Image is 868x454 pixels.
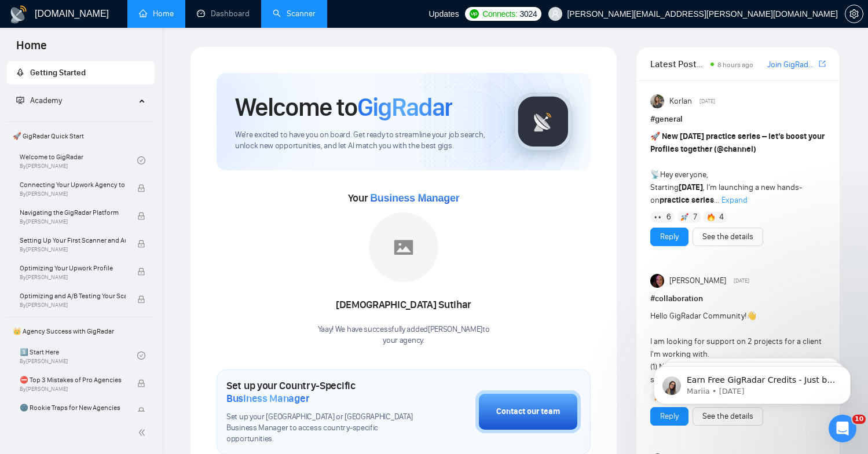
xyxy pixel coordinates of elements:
span: lock [137,212,145,220]
span: Connects: [482,8,517,20]
span: check-circle [137,352,145,360]
button: Reply [650,228,688,246]
img: Julie McCarter [650,274,664,288]
a: See the details [702,410,753,423]
span: lock [137,407,145,415]
span: Korlan [669,95,692,108]
span: lock [137,184,145,192]
span: Hello GigRadar Community! I am looking for support on 2 projects for a client I'm working with. (... [650,311,824,385]
span: GigRadar [357,91,452,123]
a: dashboardDashboard [197,9,250,19]
span: By [PERSON_NAME] [20,386,126,393]
iframe: Intercom live chat [829,415,856,442]
span: rocket [16,68,24,76]
span: 10 [852,415,866,424]
span: setting [845,9,863,19]
img: 🔥 [707,213,715,221]
span: [DATE] [734,276,749,286]
li: Getting Started [7,61,155,85]
span: 📡 [650,170,660,180]
span: ⛔ Top 3 Mistakes of Pro Agencies [20,374,126,386]
span: Academy [30,96,62,105]
img: Korlan [650,94,664,108]
span: Home [7,37,56,61]
span: Navigating the GigRadar Platform [20,207,126,218]
img: gigradar-logo.png [514,93,572,151]
span: Latest Posts from the GigRadar Community [650,57,707,71]
span: Business Manager [226,392,309,405]
span: By [PERSON_NAME] [20,191,126,197]
span: Updates [428,9,459,19]
span: 6 [666,211,671,223]
span: Getting Started [30,68,86,78]
span: Business Manager [370,192,459,204]
button: See the details [693,228,763,246]
a: 1️⃣ Start HereBy[PERSON_NAME] [20,343,137,368]
span: fund-projection-screen [16,96,24,104]
strong: New [DATE] practice series – let’s boost your Profiles together ( ) [650,131,825,154]
strong: [DATE] [679,182,703,192]
a: Reply [660,230,679,243]
span: 8 hours ago [717,61,753,69]
span: Your [348,192,460,204]
button: Contact our team [475,390,581,433]
span: 🚀 GigRadar Quick Start [8,125,153,148]
a: searchScanner [273,9,316,19]
span: 🚀 [650,131,660,141]
span: lock [137,295,145,303]
span: By [PERSON_NAME] [20,218,126,225]
a: Welcome to GigRadarBy[PERSON_NAME] [20,148,137,173]
span: lock [137,268,145,276]
p: your agency . [318,335,490,346]
a: export [819,58,826,69]
img: logo [9,5,28,24]
iframe: Intercom notifications message [636,342,868,423]
div: Yaay! We have successfully added [PERSON_NAME] to [318,324,490,346]
span: export [819,59,826,68]
a: homeHome [139,9,174,19]
span: lock [137,379,145,387]
span: By [PERSON_NAME] [20,246,126,253]
span: 4 [719,211,724,223]
span: [DATE] [699,96,715,107]
img: 🚀 [680,213,688,221]
button: setting [845,5,863,23]
span: 🌚 Rookie Traps for New Agencies [20,402,126,413]
span: Optimizing and A/B Testing Your Scanner for Better Results [20,290,126,302]
span: Optimizing Your Upwork Profile [20,262,126,274]
a: Reply [660,410,679,423]
img: 👀 [654,213,662,221]
h1: Welcome to [235,91,452,123]
a: setting [845,9,863,19]
span: Academy [16,96,62,105]
h1: # general [650,113,826,126]
img: placeholder.png [369,213,438,282]
span: double-left [138,427,149,438]
h1: Set up your Country-Specific [226,379,417,405]
div: [DEMOGRAPHIC_DATA] Sutihar [318,295,490,315]
span: 👋 [746,311,756,321]
strong: practice series [660,195,714,205]
span: [PERSON_NAME] [669,274,726,287]
span: lock [137,240,145,248]
span: Connecting Your Upwork Agency to GigRadar [20,179,126,191]
span: Set up your [GEOGRAPHIC_DATA] or [GEOGRAPHIC_DATA] Business Manager to access country-specific op... [226,412,417,445]
span: We're excited to have you on board. Get ready to streamline your job search, unlock new opportuni... [235,130,496,152]
span: Expand [721,195,748,205]
div: Contact our team [496,405,560,418]
span: 3024 [519,8,537,20]
span: 7 [693,211,697,223]
span: By [PERSON_NAME] [20,274,126,281]
span: Setting Up Your First Scanner and Auto-Bidder [20,235,126,246]
a: Join GigRadar Slack Community [767,58,816,71]
span: @channel [717,144,753,154]
span: By [PERSON_NAME] [20,302,126,309]
h1: # collaboration [650,292,826,305]
span: user [551,10,559,18]
span: Hey everyone, Starting , I’m launching a new hands-on ... [650,131,825,205]
span: check-circle [137,156,145,164]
